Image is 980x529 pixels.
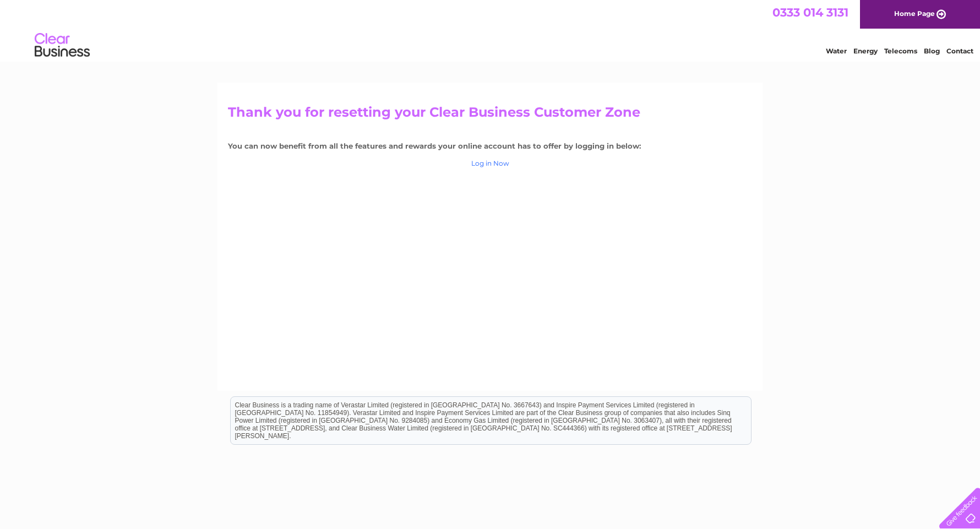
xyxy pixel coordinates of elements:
[34,29,90,62] img: logo.png
[826,47,847,55] a: Water
[228,142,752,150] h4: You can now benefit from all the features and rewards your online account has to offer by logging...
[471,159,509,167] a: Log in Now
[946,47,973,55] a: Contact
[853,47,878,55] a: Energy
[772,6,848,19] a: 0333 014 3131
[228,105,752,126] h2: Thank you for resetting your Clear Business Customer Zone
[924,47,940,55] a: Blog
[884,47,917,55] a: Telecoms
[231,6,751,53] div: Clear Business is a trading name of Verastar Limited (registered in [GEOGRAPHIC_DATA] No. 3667643...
